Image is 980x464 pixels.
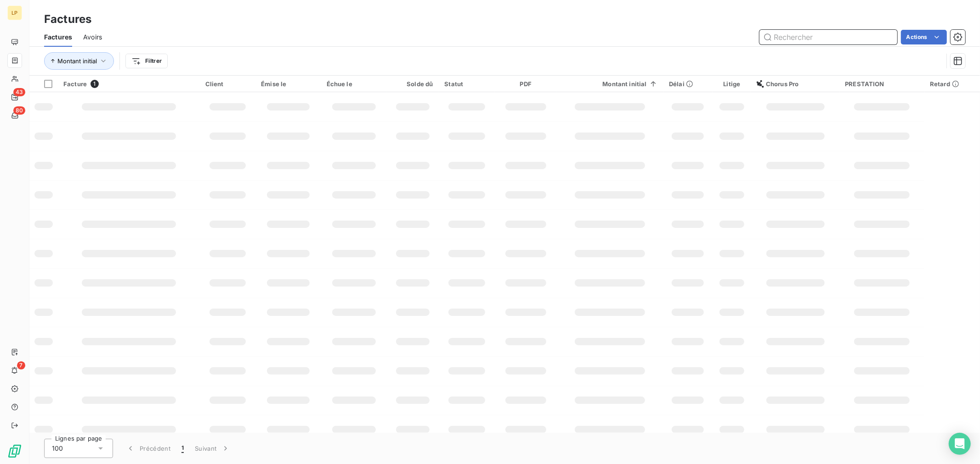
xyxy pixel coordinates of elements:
[83,33,102,42] span: Avoirs
[91,80,99,88] span: 1
[562,80,658,88] div: Montant initial
[13,88,25,96] span: 43
[181,444,184,453] span: 1
[125,54,168,68] button: Filtrer
[17,361,25,370] span: 7
[176,439,189,458] button: 1
[930,80,974,88] div: Retard
[392,80,433,88] div: Solde dû
[901,30,947,44] button: Actions
[44,52,114,70] button: Montant initial
[120,439,176,458] button: Précédent
[718,80,746,88] div: Litige
[7,6,22,20] div: LP
[44,11,91,28] h3: Factures
[205,80,250,88] div: Client
[949,433,971,455] div: Open Intercom Messenger
[327,80,382,88] div: Échue le
[189,439,236,458] button: Suivant
[444,80,490,88] div: Statut
[44,33,72,42] span: Factures
[52,444,63,453] span: 100
[57,57,97,65] span: Montant initial
[63,80,87,88] span: Facture
[757,80,834,88] div: Chorus Pro
[845,80,918,88] div: PRESTATION
[759,30,897,44] input: Rechercher
[7,444,22,458] img: Logo LeanPay
[261,80,315,88] div: Émise le
[669,80,707,88] div: Délai
[13,106,25,115] span: 80
[500,80,551,88] div: PDF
